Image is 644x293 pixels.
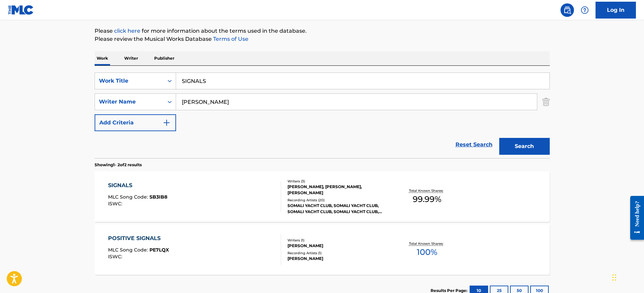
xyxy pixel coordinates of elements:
[563,6,571,14] img: search
[8,5,34,15] img: MLC Logo
[108,234,169,242] div: POSITIVE SIGNALS
[95,27,550,35] p: Please for more information about the terms used in the database.
[413,193,441,205] span: 99.99 %
[287,238,389,243] div: Writers ( 1 )
[596,2,636,19] a: Log In
[287,184,389,196] div: [PERSON_NAME], [PERSON_NAME], [PERSON_NAME]
[578,3,591,17] div: Help
[581,6,589,14] img: help
[114,28,140,34] a: click here
[95,162,142,168] p: Showing 1 - 2 of 2 results
[108,247,149,253] span: MLC Song Code :
[108,201,124,207] span: ISWC :
[108,254,124,260] span: ISWC :
[108,194,149,200] span: MLC Song Code :
[152,51,176,65] p: Publisher
[561,3,574,17] a: Public Search
[99,77,160,85] div: Work Title
[287,179,389,184] div: Writers ( 3 )
[625,191,644,245] iframe: Resource Center
[163,119,171,127] img: 9d2ae6d4665cec9f34b9.svg
[287,198,389,203] div: Recording Artists ( 20 )
[417,246,437,258] span: 100 %
[95,171,550,222] a: SIGNALSMLC Song Code:SB3IB8ISWC:Writers (3)[PERSON_NAME], [PERSON_NAME], [PERSON_NAME]Recording A...
[149,247,169,253] span: PE7LQX
[452,137,496,152] a: Reset Search
[612,267,616,288] div: Drag
[409,188,445,193] p: Total Known Shares:
[95,224,550,275] a: POSITIVE SIGNALSMLC Song Code:PE7LQXISWC:Writers (1)[PERSON_NAME]Recording Artists (1)[PERSON_NAM...
[287,251,389,256] div: Recording Artists ( 1 )
[122,51,140,65] p: Writer
[542,93,550,110] img: Delete Criterion
[499,138,550,155] button: Search
[287,243,389,249] div: [PERSON_NAME]
[610,261,644,293] iframe: Chat Widget
[95,51,110,65] p: Work
[149,194,167,200] span: SB3IB8
[95,114,176,131] button: Add Criteria
[99,98,160,106] div: Writer Name
[212,36,248,42] a: Terms of Use
[287,256,389,262] div: [PERSON_NAME]
[287,203,389,215] div: SOMALI YACHT CLUB, SOMALI YACHT CLUB, SOMALI YACHT CLUB, SOMALI YACHT CLUB, SOMALI YACHT CLUB
[95,35,550,43] p: Please review the Musical Works Database
[108,181,167,189] div: SIGNALS
[409,241,445,246] p: Total Known Shares:
[95,72,550,158] form: Search Form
